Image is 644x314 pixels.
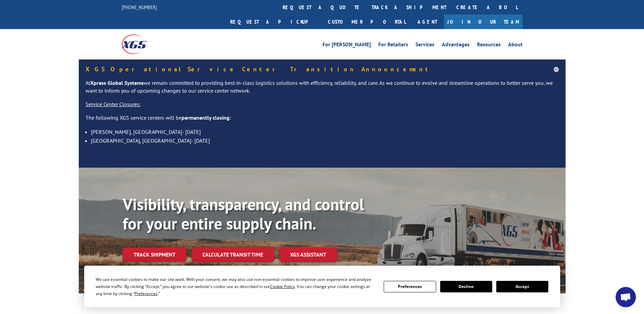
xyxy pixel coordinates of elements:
u: Service Center Closures: [86,101,141,107]
b: Visibility, transparency, and control for your entire supply chain. [123,194,364,234]
a: For [PERSON_NAME] [323,42,371,49]
a: Request a pickup [225,15,323,29]
a: Open chat [616,287,636,307]
button: Accept [496,281,548,292]
a: Agent [411,15,444,29]
a: Join Our Team [444,15,523,29]
a: For Retailers [378,42,408,49]
a: About [508,42,523,49]
a: Resources [477,42,501,49]
a: Calculate transit time [192,247,274,262]
p: The following XGS service centers will be : [86,114,559,127]
p: At we remain committed to providing best-in-class logistics solutions with efficiency, reliabilit... [86,79,559,101]
strong: permanently closing [182,114,230,121]
li: [GEOGRAPHIC_DATA], [GEOGRAPHIC_DATA]- [DATE] [91,136,559,145]
a: XGS ASSISTANT [279,247,337,262]
div: We use essential cookies to make our site work. With your consent, we may also use non-essential ... [96,276,376,297]
button: Preferences [384,281,436,292]
a: Track shipment [123,247,186,262]
div: Cookie Consent Prompt [84,266,560,307]
a: [PHONE_NUMBER] [122,4,157,10]
a: Advantages [442,42,470,49]
strong: Xpress Global Systems [90,79,144,86]
button: Decline [440,281,492,292]
a: Services [415,42,434,49]
a: Customer Portal [323,15,411,29]
li: [PERSON_NAME], [GEOGRAPHIC_DATA]- [DATE] [91,127,559,136]
span: Preferences [135,291,158,296]
h5: XGS Operational Service Center Transition Announcement [86,66,559,72]
span: Cookie Policy [270,284,295,289]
